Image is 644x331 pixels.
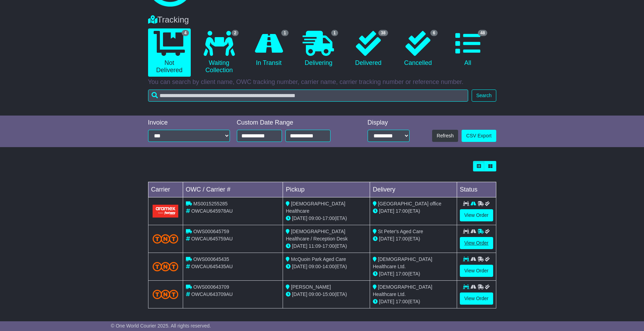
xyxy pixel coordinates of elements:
[370,182,457,197] td: Delivery
[191,264,233,269] span: OWCAU645435AU
[309,264,321,269] span: 09:00
[430,30,438,36] span: 6
[309,291,321,297] span: 09:00
[291,256,346,262] span: McQuoin Park Aged Care
[378,201,441,206] span: [GEOGRAPHIC_DATA] office
[347,28,389,69] a: 38 Delivered
[379,271,394,277] span: [DATE]
[145,15,500,25] div: Tracking
[148,119,230,127] div: Invoice
[460,237,493,249] a: View Order
[148,78,496,86] p: You can search by client name, OWC tracking number, carrier name, carrier tracking number or refe...
[148,28,191,77] a: 4 Not Delivered
[193,229,229,234] span: OWS000645759
[281,30,289,36] span: 1
[396,236,408,241] span: 17:00
[292,291,307,297] span: [DATE]
[291,284,331,290] span: [PERSON_NAME]
[309,243,321,249] span: 11:09
[432,130,458,142] button: Refresh
[323,291,335,297] span: 15:00
[182,30,189,36] span: 4
[292,215,307,221] span: [DATE]
[378,30,388,36] span: 38
[457,182,496,197] td: Status
[378,229,423,234] span: St Peter's Aged Care
[283,182,370,197] td: Pickup
[323,243,335,249] span: 17:00
[292,264,307,269] span: [DATE]
[191,236,233,241] span: OWCAU645759AU
[373,256,432,269] span: [DEMOGRAPHIC_DATA] Healthcare Ltd.
[286,263,367,270] div: - (ETA)
[247,28,290,69] a: 1 In Transit
[446,28,489,69] a: 48 All
[379,299,394,304] span: [DATE]
[286,243,367,250] div: - (ETA)
[191,291,233,297] span: OWCAU643709AU
[462,130,496,142] a: CSV Export
[286,201,345,214] span: [DEMOGRAPHIC_DATA] Healthcare
[323,264,335,269] span: 14:00
[286,291,367,298] div: - (ETA)
[368,119,410,127] div: Display
[460,209,493,221] a: View Order
[153,205,179,218] img: Aramex.png
[373,298,454,305] div: (ETA)
[237,119,348,127] div: Custom Date Range
[309,215,321,221] span: 09:00
[460,265,493,277] a: View Order
[286,229,347,241] span: [DEMOGRAPHIC_DATA] Healthcare / Reception Desk
[373,270,454,278] div: (ETA)
[460,292,493,305] a: View Order
[183,182,283,197] td: OWC / Carrier #
[373,284,432,297] span: [DEMOGRAPHIC_DATA] Healthcare Ltd.
[331,30,338,36] span: 1
[396,271,408,277] span: 17:00
[153,262,179,271] img: TNT_Domestic.png
[297,28,340,69] a: 1 Delivering
[193,284,229,290] span: OWS000643709
[153,290,179,299] img: TNT_Domestic.png
[111,323,211,329] span: © One World Courier 2025. All rights reserved.
[379,236,394,241] span: [DATE]
[191,208,233,214] span: OWCAU645978AU
[198,28,240,77] a: 2 Waiting Collection
[286,215,367,222] div: - (ETA)
[396,299,408,304] span: 17:00
[397,28,439,69] a: 6 Cancelled
[193,201,227,206] span: MS0015255285
[373,235,454,243] div: (ETA)
[323,215,335,221] span: 17:00
[193,256,229,262] span: OWS000645435
[153,234,179,244] img: TNT_Domestic.png
[373,207,454,215] div: (ETA)
[379,208,394,214] span: [DATE]
[232,30,239,36] span: 2
[292,243,307,249] span: [DATE]
[148,182,183,197] td: Carrier
[478,30,487,36] span: 48
[472,90,496,102] button: Search
[396,208,408,214] span: 17:00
